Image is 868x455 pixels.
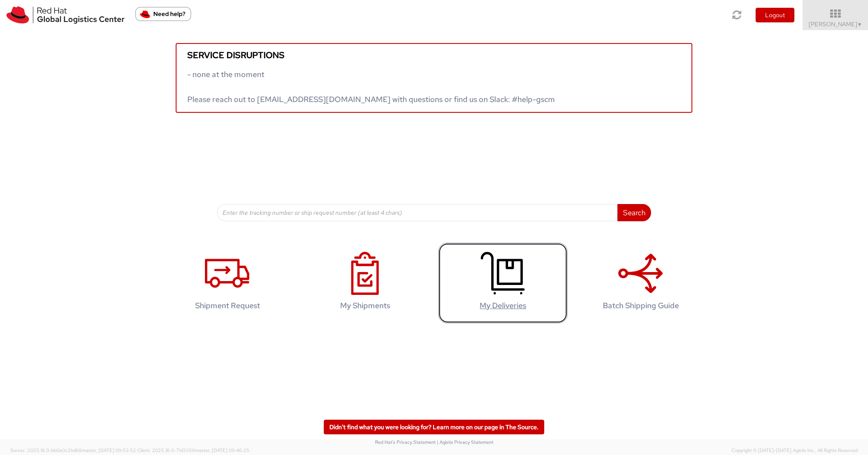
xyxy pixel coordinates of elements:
[187,69,555,104] span: - none at the moment Please reach out to [EMAIL_ADDRESS][DOMAIN_NAME] with questions or find us o...
[447,301,558,310] h4: My Deliveries
[10,447,136,453] span: Server: 2025.18.0-bb0e0c2bd68
[6,6,124,24] img: rh-logistics-00dfa346123c4ec078e1.svg
[375,439,436,445] a: Red Hat's Privacy Statement
[176,43,692,113] a: Service disruptions - none at the moment Please reach out to [EMAIL_ADDRESS][DOMAIN_NAME] with qu...
[163,243,292,323] a: Shipment Request
[187,50,681,60] h5: Service disruptions
[857,21,862,28] span: ▼
[172,301,283,310] h4: Shipment Request
[324,420,544,434] a: Didn't find what you were looking for? Learn more on our page in The Source.
[617,204,651,221] button: Search
[137,447,249,453] span: Client: 2025.18.0-71d3358
[217,204,618,221] input: Enter the tracking number or ship request number (at least 4 chars)
[576,243,705,323] a: Batch Shipping Guide
[82,447,136,453] span: master, [DATE] 09:52:52
[585,301,696,310] h4: Batch Shipping Guide
[195,447,249,453] span: master, [DATE] 09:46:25
[301,243,430,323] a: My Shipments
[809,20,862,28] span: [PERSON_NAME]
[756,8,794,22] button: Logout
[310,301,421,310] h4: My Shipments
[438,243,567,323] a: My Deliveries
[732,447,858,454] span: Copyright © [DATE]-[DATE] Agistix Inc., All Rights Reserved
[135,7,191,21] button: Need help?
[437,439,493,445] a: | Agistix Privacy Statement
